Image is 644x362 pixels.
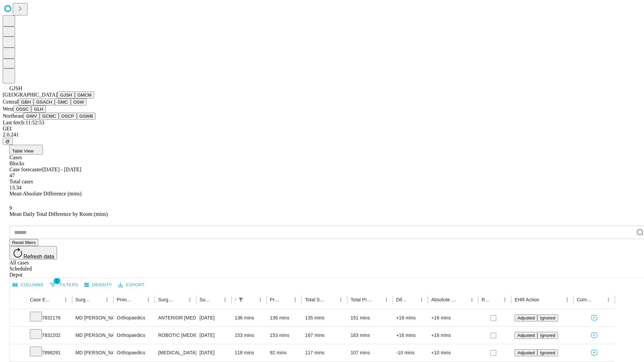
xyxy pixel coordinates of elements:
[211,295,220,304] button: Sort
[75,309,110,326] div: MD [PERSON_NAME] [PERSON_NAME]
[431,344,475,361] div: +10 mins
[270,344,299,361] div: 92 mins
[83,280,114,290] button: Density
[9,179,33,184] span: Total cases
[540,333,555,338] span: Ignored
[158,309,193,326] div: ANTERIOR [MEDICAL_DATA] TOTAL HIP
[9,191,82,196] span: Mean Absolute Difference (mins)
[13,312,23,324] button: Expand
[59,113,77,120] button: OSCP
[305,309,344,326] div: 135 mins
[54,278,60,284] span: 1
[117,327,151,344] div: Orthopaedics
[417,295,426,304] button: Menu
[13,106,32,113] button: OSSC
[61,295,70,304] button: Menu
[102,295,112,304] button: Menu
[200,297,210,302] div: Surgery Date
[3,120,44,125] span: Last fetch: 11:52:53
[515,297,539,302] div: EHR Action
[270,327,299,344] div: 153 mins
[290,295,300,304] button: Menu
[408,295,417,304] button: Sort
[9,145,43,155] button: Table View
[158,344,193,361] div: [MEDICAL_DATA] MEDIAL AND LATERAL MENISCECTOMY
[482,297,490,302] div: Resolved in EHR
[75,92,94,99] button: GMCM
[158,327,193,344] div: ROBOTIC [MEDICAL_DATA] KNEE TOTAL
[396,327,425,344] div: +16 mins
[235,327,263,344] div: 153 mins
[11,280,45,290] button: Select columns
[30,309,69,326] div: 7832176
[176,295,185,304] button: Sort
[75,297,92,302] div: Surgeon Name
[491,295,500,304] button: Sort
[431,327,475,344] div: +16 mins
[9,167,42,172] span: Case forecaster
[351,309,389,326] div: 151 mins
[31,106,46,113] button: GLH
[515,332,537,339] button: Adjusted
[515,314,537,321] button: Adjusted
[235,309,263,326] div: 136 mins
[517,333,535,338] span: Adjusted
[57,92,75,99] button: GJSH
[52,295,61,304] button: Sort
[134,295,144,304] button: Sort
[351,297,372,302] div: Total Predicted Duration
[577,297,594,302] div: Comments
[3,126,641,132] div: GEI
[30,297,51,302] div: Case Epic Id
[93,295,102,304] button: Sort
[75,344,110,361] div: MD [PERSON_NAME] [PERSON_NAME]
[9,173,15,178] span: 47
[30,344,69,361] div: 7898291
[540,295,549,304] button: Sort
[517,350,535,355] span: Adjusted
[236,295,246,304] div: 1 active filter
[12,240,36,245] span: Reset filters
[200,309,228,326] div: [DATE]
[9,185,21,190] span: 13.34
[236,295,246,304] button: Show filters
[270,297,281,302] div: Predicted In Room Duration
[12,148,34,154] span: Table View
[537,332,558,339] button: Ignored
[396,309,425,326] div: +16 mins
[256,295,265,304] button: Menu
[594,295,604,304] button: Sort
[235,344,263,361] div: 118 mins
[23,113,40,120] button: GWV
[3,113,23,119] span: Northeast
[431,297,457,302] div: Absolute Difference
[9,246,57,259] button: Refresh data
[9,205,12,211] span: 9
[382,295,391,304] button: Menu
[537,349,558,356] button: Ignored
[185,295,195,304] button: Menu
[220,295,230,304] button: Menu
[281,295,290,304] button: Sort
[517,315,535,320] span: Adjusted
[246,295,256,304] button: Sort
[9,211,108,217] span: Mean Daily Total Difference by Room (mins)
[336,295,345,304] button: Menu
[305,297,326,302] div: Total Scheduled Duration
[305,327,344,344] div: 167 mins
[117,344,151,361] div: Orthopaedics
[3,132,641,138] div: 2.0.241
[71,99,87,106] button: OSW
[351,344,389,361] div: 107 mins
[305,344,344,361] div: 117 mins
[23,254,54,259] span: Refresh data
[500,295,509,304] button: Menu
[117,297,133,302] div: Primary Service
[200,327,228,344] div: [DATE]
[467,295,477,304] button: Menu
[144,295,153,304] button: Menu
[42,167,81,172] span: [DATE] - [DATE]
[396,344,425,361] div: -10 mins
[327,295,336,304] button: Sort
[200,344,228,361] div: [DATE]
